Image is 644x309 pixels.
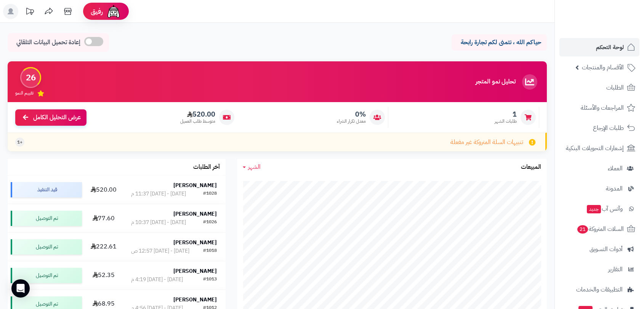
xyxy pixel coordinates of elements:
strong: [PERSON_NAME] [173,267,217,275]
a: التقارير [559,260,639,279]
img: logo-2.png [592,19,637,35]
div: تم التوصيل [11,211,82,226]
h3: آخر الطلبات [193,164,220,171]
div: #1026 [203,219,217,226]
span: 0% [337,110,366,118]
span: +1 [17,139,22,146]
a: إشعارات التحويلات البنكية [559,139,639,157]
span: التقارير [608,264,623,275]
p: حياكم الله ، نتمنى لكم تجارة رابحة [457,38,541,47]
a: طلبات الإرجاع [559,119,639,137]
span: وآتس آب [586,203,623,214]
strong: [PERSON_NAME] [173,296,217,304]
span: المراجعات والأسئلة [581,102,624,113]
a: التطبيقات والخدمات [559,280,639,299]
div: #1013 [203,276,217,283]
strong: [PERSON_NAME] [173,181,217,189]
span: العملاء [608,163,623,174]
span: أدوات التسويق [590,244,623,255]
a: الشهر [243,163,261,171]
span: معدل تكرار الشراء [337,118,366,125]
td: 77.60 [85,204,122,232]
span: طلبات الإرجاع [593,123,624,133]
span: المدونة [606,183,623,194]
span: إشعارات التحويلات البنكية [566,143,624,154]
span: رفيق [91,7,103,16]
strong: [PERSON_NAME] [173,239,217,247]
a: تحديثات المنصة [20,4,39,21]
span: متوسط طلب العميل [180,118,215,125]
td: 520.00 [85,176,122,204]
img: ai-face.png [106,4,121,19]
span: الطلبات [606,82,624,93]
strong: [PERSON_NAME] [173,210,217,218]
span: 21 [577,225,588,234]
span: 520.00 [180,110,215,118]
span: 1 [495,110,517,118]
div: [DATE] - [DATE] 12:57 ص [131,247,189,255]
span: التطبيقات والخدمات [576,284,623,295]
div: [DATE] - [DATE] 11:37 م [131,190,186,198]
h3: المبيعات [521,164,541,171]
span: جديد [587,205,601,213]
span: عرض التحليل الكامل [33,113,81,122]
td: 52.35 [85,261,122,290]
span: تنبيهات السلة المتروكة غير مفعلة [450,138,523,147]
div: تم التوصيل [11,268,82,283]
div: [DATE] - [DATE] 4:19 م [131,276,183,283]
a: السلات المتروكة21 [559,220,639,238]
a: لوحة التحكم [559,38,639,56]
span: طلبات الشهر [495,118,517,125]
div: #1028 [203,190,217,198]
a: وآتس آبجديد [559,200,639,218]
a: المدونة [559,179,639,198]
span: الأقسام والمنتجات [582,62,624,73]
span: إعادة تحميل البيانات التلقائي [16,38,80,47]
h3: تحليل نمو المتجر [476,78,516,85]
div: تم التوصيل [11,239,82,255]
div: Open Intercom Messenger [11,279,30,298]
a: المراجعات والأسئلة [559,99,639,117]
div: #1018 [203,247,217,255]
div: قيد التنفيذ [11,182,82,197]
a: العملاء [559,159,639,178]
span: لوحة التحكم [596,42,624,53]
a: أدوات التسويق [559,240,639,258]
span: الشهر [248,162,261,171]
a: الطلبات [559,78,639,97]
td: 222.61 [85,233,122,261]
a: عرض التحليل الكامل [15,109,87,126]
span: السلات المتروكة [577,224,624,234]
div: [DATE] - [DATE] 10:37 م [131,219,186,226]
span: تقييم النمو [15,90,34,96]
